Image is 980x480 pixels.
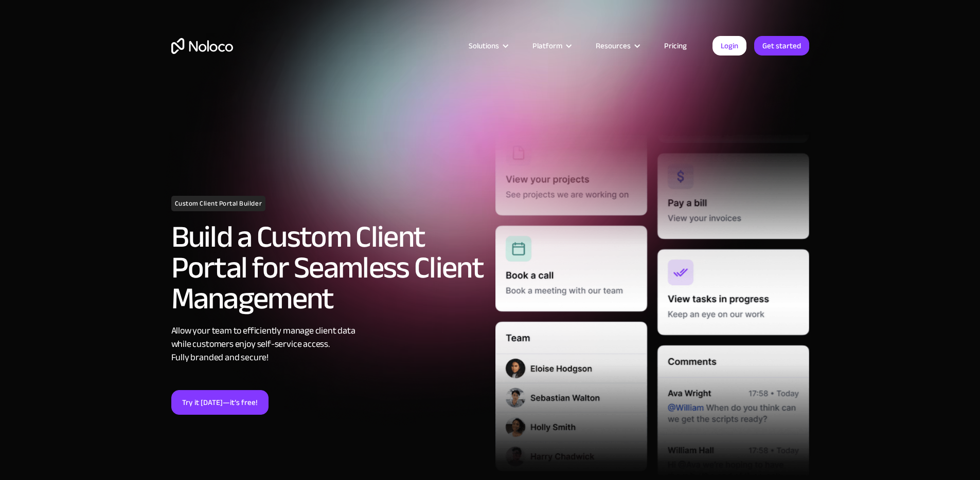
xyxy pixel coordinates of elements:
div: Platform [532,39,562,52]
div: Resources [583,39,651,52]
a: Login [712,36,746,56]
a: Get started [754,36,809,56]
h1: Custom Client Portal Builder [171,196,266,211]
a: Pricing [651,39,700,52]
div: Solutions [469,39,499,52]
a: Try it [DATE]—it’s free! [171,390,269,415]
h2: Build a Custom Client Portal for Seamless Client Management [171,221,485,314]
div: Platform [520,39,583,52]
a: home [171,38,233,54]
div: Resources [596,39,631,52]
div: Solutions [456,39,520,52]
div: Allow your team to efficiently manage client data while customers enjoy self-service access. Full... [171,324,485,364]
